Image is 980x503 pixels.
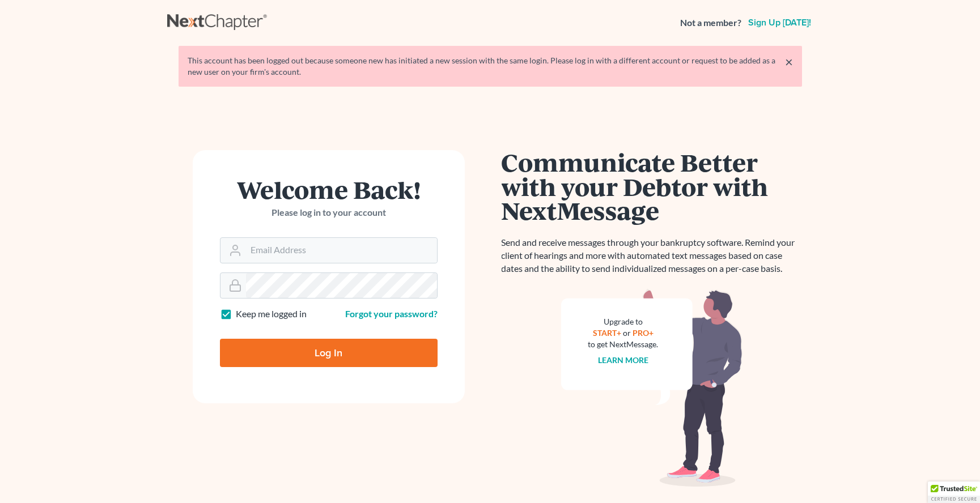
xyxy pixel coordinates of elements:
[502,150,802,223] h1: Communicate Better with your Debtor with NextMessage
[345,308,438,319] a: Forgot your password?
[598,355,648,365] a: Learn more
[246,238,437,263] input: Email Address
[928,481,980,503] div: TrustedSite Certified
[220,177,438,202] h1: Welcome Back!
[593,328,621,338] a: START+
[236,308,307,321] label: Keep me logged in
[220,206,438,219] p: Please log in to your account
[588,339,659,350] div: to get NextMessage.
[561,289,743,487] img: nextmessage_bg-59042aed3d76b12b5cd301f8e5b87938c9018125f34e5fa2b7a6b67550977c72.svg
[502,236,802,275] p: Send and receive messages through your bankruptcy software. Remind your client of hearings and mo...
[220,339,438,367] input: Log In
[680,16,741,29] strong: Not a member?
[746,18,813,27] a: Sign up [DATE]!
[785,55,793,69] a: ×
[188,55,793,78] div: This account has been logged out because someone new has initiated a new session with the same lo...
[633,328,654,338] a: PRO+
[623,328,631,338] span: or
[588,316,659,327] div: Upgrade to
